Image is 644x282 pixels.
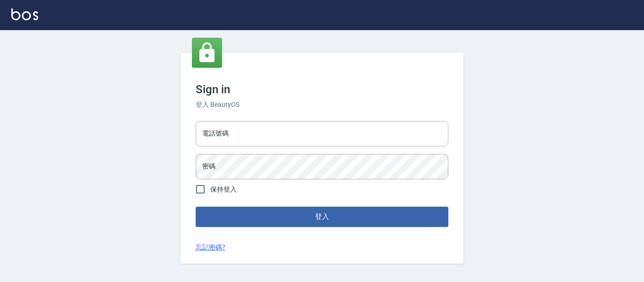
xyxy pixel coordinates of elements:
[210,185,237,194] span: 保持登入
[196,207,448,226] button: 登入
[196,83,448,96] h3: Sign in
[11,8,38,20] img: Logo
[196,242,225,252] a: 忘記密碼?
[196,100,448,110] h6: 登入 BeautyOS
